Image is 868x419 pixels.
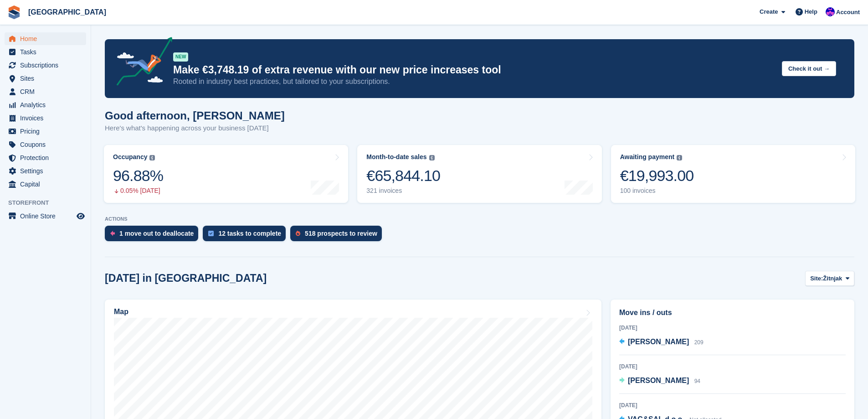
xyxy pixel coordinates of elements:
[826,7,835,16] img: Ivan Gačić
[20,178,75,191] span: Capital
[173,52,188,62] div: NEW
[20,98,75,111] span: Analytics
[173,77,775,87] p: Rooted in industry best practices, but tailored to your subscriptions.
[20,59,75,72] span: Subscriptions
[105,272,267,285] h2: [DATE] in [GEOGRAPHIC_DATA]
[113,166,163,185] div: 96.88%
[149,155,155,160] img: icon-info-grey-7440780725fd019a000dd9b08b2336e03edf1995a4989e88bcd33f0948082b44.svg
[8,198,91,207] span: Storefront
[620,166,694,185] div: €19,993.00
[694,378,700,384] span: 94
[810,274,823,283] span: Site:
[113,153,147,161] div: Occupancy
[20,138,75,151] span: Coupons
[619,307,846,318] h2: Move ins / outs
[366,166,440,185] div: €65,844.10
[619,324,846,332] div: [DATE]
[823,274,842,283] span: Žitnjak
[218,230,281,237] div: 12 tasks to complete
[20,210,75,222] span: Online Store
[290,226,386,246] a: 518 prospects to review
[805,271,854,286] button: Site: Žitnjak
[628,338,689,346] span: [PERSON_NAME]
[5,151,86,164] a: menu
[5,72,86,85] a: menu
[5,125,86,138] a: menu
[114,308,128,316] h2: Map
[760,7,778,16] span: Create
[694,339,704,346] span: 209
[173,63,775,77] p: Make €3,748.19 of extra revenue with our new price increases tool
[619,362,846,371] div: [DATE]
[5,165,86,177] a: menu
[5,59,86,72] a: menu
[105,123,285,134] p: Here's what's happening across your business [DATE]
[366,153,426,161] div: Month-to-date sales
[20,165,75,177] span: Settings
[782,61,836,76] button: Check it out →
[105,226,203,246] a: 1 move out to deallocate
[75,211,86,222] a: Preview store
[296,231,300,236] img: prospect-51fa495bee0391a8d652442698ab0144808aea92771e9ea1ae160a38d050c398.svg
[110,231,115,236] img: move_outs_to_deallocate_icon-f764333ba52eb49d3ac5e1228854f67142a1ed5810a6f6cc68b1a99e826820c5.svg
[611,145,855,203] a: Awaiting payment €19,993.00 100 invoices
[5,178,86,191] a: menu
[5,85,86,98] a: menu
[109,37,173,89] img: price-adjustments-announcement-icon-8257ccfd72463d97f412b2fc003d46551f7dbcb40ab6d574587a9cd5c0d94...
[677,155,682,160] img: icon-info-grey-7440780725fd019a000dd9b08b2336e03edf1995a4989e88bcd33f0948082b44.svg
[20,112,75,124] span: Invoices
[5,98,86,111] a: menu
[5,112,86,124] a: menu
[113,187,163,195] div: 0.05% [DATE]
[5,32,86,45] a: menu
[20,125,75,138] span: Pricing
[620,187,694,195] div: 100 invoices
[305,230,377,237] div: 518 prospects to review
[105,216,854,222] p: ACTIONS
[20,32,75,45] span: Home
[25,5,110,20] a: [GEOGRAPHIC_DATA]
[20,85,75,98] span: CRM
[104,145,348,203] a: Occupancy 96.88% 0.05% [DATE]
[20,151,75,164] span: Protection
[628,377,689,384] span: [PERSON_NAME]
[105,109,285,122] h1: Good afternoon, [PERSON_NAME]
[5,138,86,151] a: menu
[208,231,214,236] img: task-75834270c22a3079a89374b754ae025e5fb1db73e45f91037f5363f120a921f8.svg
[429,155,435,160] img: icon-info-grey-7440780725fd019a000dd9b08b2336e03edf1995a4989e88bcd33f0948082b44.svg
[20,72,75,85] span: Sites
[620,153,675,161] div: Awaiting payment
[119,230,194,237] div: 1 move out to deallocate
[203,226,290,246] a: 12 tasks to complete
[619,401,846,409] div: [DATE]
[805,7,817,16] span: Help
[20,46,75,58] span: Tasks
[357,145,601,203] a: Month-to-date sales €65,844.10 321 invoices
[366,187,440,195] div: 321 invoices
[619,336,704,348] a: [PERSON_NAME] 209
[5,46,86,58] a: menu
[7,5,21,19] img: stora-icon-8386f47178a22dfd0bd8f6a31ec36ba5ce8667c1dd55bd0f319d3a0aa187defe.svg
[619,375,700,387] a: [PERSON_NAME] 94
[5,210,86,222] a: menu
[836,8,860,17] span: Account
